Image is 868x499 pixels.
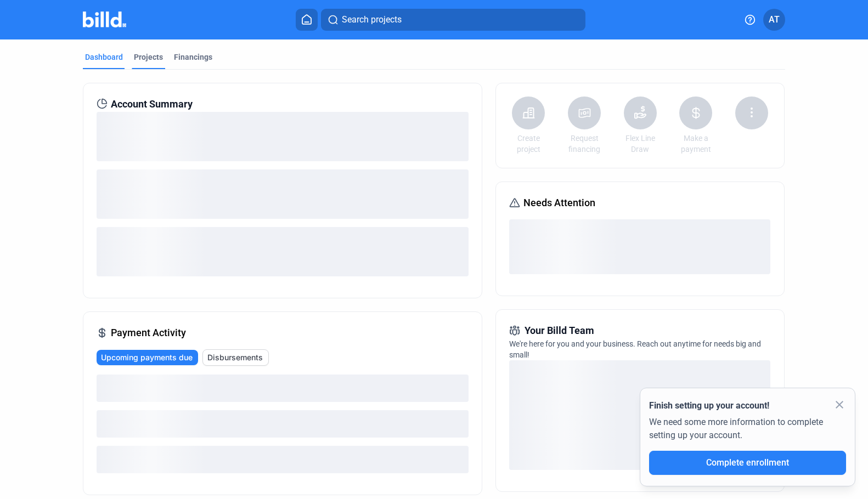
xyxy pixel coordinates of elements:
[763,9,785,31] button: AT
[509,339,761,359] span: We're here for you and your business. Reach out anytime for needs big and small!
[207,352,263,363] span: Disbursements
[97,375,469,402] div: loading
[509,219,770,274] div: loading
[649,399,846,412] div: Finish setting up your account!
[101,352,193,363] span: Upcoming payments due
[83,12,126,27] img: Billd Company Logo
[565,133,604,155] a: Request financing
[342,13,402,26] span: Search projects
[97,112,469,161] div: loading
[97,446,469,473] div: loading
[174,52,212,63] div: Financings
[85,52,123,63] div: Dashboard
[202,349,269,366] button: Disbursements
[621,133,660,155] a: Flex Line Draw
[97,169,469,219] div: loading
[649,451,846,475] button: Complete enrollment
[509,360,770,470] div: loading
[649,412,846,451] div: We need some more information to complete setting up your account.
[97,227,469,276] div: loading
[769,13,780,26] span: AT
[111,325,186,341] span: Payment Activity
[111,97,193,112] span: Account Summary
[706,457,789,468] span: Complete enrollment
[525,323,594,338] span: Your Billd Team
[321,9,585,31] button: Search projects
[134,52,163,63] div: Projects
[523,195,595,211] span: Needs Attention
[833,398,846,411] mat-icon: close
[509,133,548,155] a: Create project
[97,350,198,365] button: Upcoming payments due
[677,133,715,155] a: Make a payment
[97,410,469,438] div: loading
